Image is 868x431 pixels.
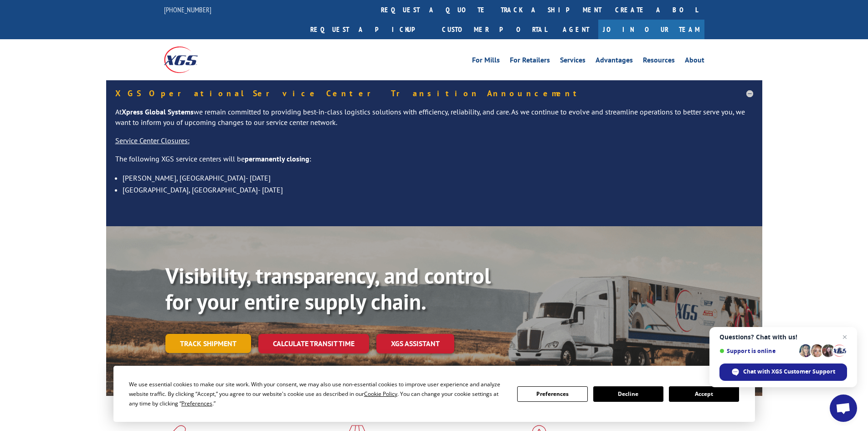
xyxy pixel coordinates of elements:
a: Customer Portal [435,20,554,39]
button: Preferences [517,386,587,402]
u: Service Center Closures: [115,136,190,145]
span: Preferences [181,400,212,407]
a: Resources [643,57,675,67]
p: The following XGS service centers will be : [115,154,753,172]
button: Decline [593,386,663,402]
a: Services [560,57,586,67]
strong: permanently closing [245,154,309,163]
span: Cookie Policy [364,390,397,398]
span: Chat with XGS Customer Support [743,368,835,376]
a: Request a pickup [303,20,435,39]
a: For Mills [472,57,500,67]
a: Calculate transit time [258,334,369,353]
button: Accept [669,386,739,402]
strong: Xpress Global Systems [122,107,194,116]
a: For Retailers [510,57,550,67]
div: We use essential cookies to make our site work. With your consent, we may also use non-essential ... [129,379,506,408]
li: [GEOGRAPHIC_DATA], [GEOGRAPHIC_DATA]- [DATE] [123,184,753,196]
p: At we remain committed to providing best-in-class logistics solutions with efficiency, reliabilit... [115,107,753,136]
a: Open chat [830,395,857,422]
h5: XGS Operational Service Center Transition Announcement [115,89,753,98]
a: Advantages [596,57,633,67]
a: [PHONE_NUMBER] [164,5,211,14]
span: Support is online [719,348,796,354]
div: Cookie Consent Prompt [113,366,755,422]
a: Agent [554,20,598,39]
b: Visibility, transparency, and control for your entire supply chain. [165,261,491,316]
span: Chat with XGS Customer Support [719,363,847,381]
span: Questions? Chat with us! [719,333,847,341]
a: XGS ASSISTANT [376,334,454,353]
a: Track shipment [165,334,251,353]
a: About [685,57,704,67]
li: [PERSON_NAME], [GEOGRAPHIC_DATA]- [DATE] [123,172,753,184]
a: Join Our Team [598,20,704,39]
